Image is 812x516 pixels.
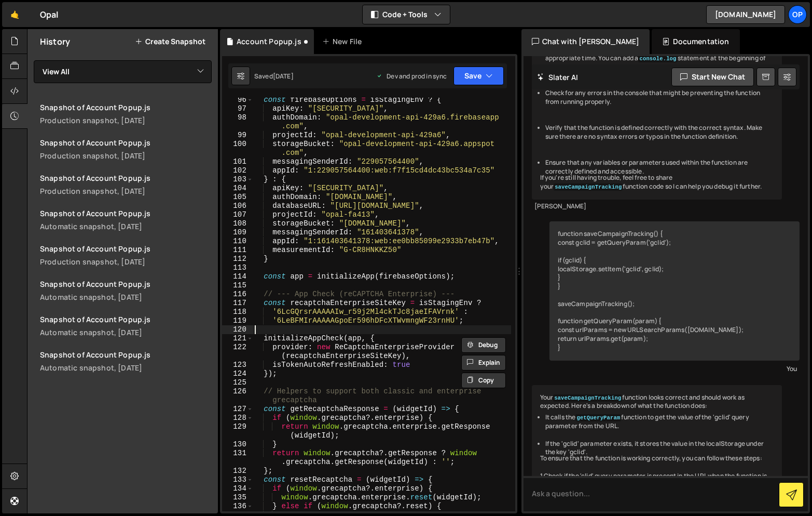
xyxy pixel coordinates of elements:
[545,89,774,107] li: Check for any errors in the console that might be preventing the function from running properly.
[222,246,253,255] div: 111
[222,475,253,484] div: 133
[222,467,253,475] div: 132
[34,237,218,273] a: Snapshot of Account Popup.js Production snapshot, [DATE]
[222,157,253,166] div: 101
[553,394,622,402] code: saveCampaignTracking
[254,72,294,81] div: Saved
[222,325,253,334] div: 120
[40,138,212,148] div: Snapshot of Account Popup.js
[222,104,253,113] div: 97
[545,45,774,71] li: Make sure that function is being called at the appropriate time. You can add a statement at the b...
[40,363,212,373] div: Automatic snapshot, [DATE]
[545,158,774,176] li: Ensure that any variables or parameters used within the function are correctly defined and access...
[706,5,785,24] a: [DOMAIN_NAME]
[222,272,253,281] div: 114
[788,5,807,24] a: Op
[34,131,218,167] a: Snapshot of Account Popup.js Production snapshot, [DATE]
[40,350,212,360] div: Snapshot of Account Popup.js
[34,273,218,308] a: Snapshot of Account Popup.js Automatic snapshot, [DATE]
[222,422,253,440] div: 129
[222,378,253,387] div: 125
[222,263,253,272] div: 113
[40,102,212,112] div: Snapshot of Account Popup.js
[552,363,797,374] div: You
[222,175,253,184] div: 103
[222,361,253,369] div: 123
[575,414,621,421] code: getQueryParam
[40,279,212,289] div: Snapshot of Account Popup.js
[549,221,800,360] div: function saveCampaignTracking() { const gclid = getQueryParam('gclid'); if (gclid) { localStorage...
[322,36,366,47] div: New File
[222,299,253,308] div: 117
[34,202,218,237] a: Snapshot of Account Popup.js Automatic snapshot, [DATE]
[222,334,253,343] div: 121
[545,124,774,141] li: Verify that the function is defined correctly with the correct syntax. Make sure there are no syn...
[671,68,754,86] button: Start new chat
[222,193,253,202] div: 105
[222,237,253,246] div: 110
[34,308,218,343] a: Snapshot of Account Popup.js Automatic snapshot, [DATE]
[453,67,504,85] button: Save
[40,221,212,231] div: Automatic snapshot, [DATE]
[222,166,253,175] div: 102
[40,208,212,218] div: Snapshot of Account Popup.js
[554,183,623,191] code: saveCampaignTracking
[222,387,253,405] div: 126
[545,440,774,457] li: If the 'gclid' parameter exists, it stores the value in the localStorage under the key 'gclid'.
[222,228,253,237] div: 109
[40,257,212,267] div: Production snapshot, [DATE]
[222,316,253,325] div: 119
[652,29,739,54] div: Documentation
[222,202,253,210] div: 106
[222,502,253,511] div: 136
[34,167,218,202] a: Snapshot of Account Popup.js Production snapshot, [DATE]
[222,343,253,361] div: 122
[222,281,253,290] div: 115
[40,314,212,324] div: Snapshot of Account Popup.js
[135,37,205,46] button: Create Snapshot
[222,219,253,228] div: 108
[222,493,253,502] div: 135
[545,413,774,431] li: It calls the function to get the value of the 'gclid' query parameter from the URL.
[237,36,301,47] div: Account Popup.js
[461,373,506,388] button: Copy
[34,343,218,379] a: Snapshot of Account Popup.js Automatic snapshot, [DATE]
[273,72,294,81] div: [DATE]
[40,186,212,196] div: Production snapshot, [DATE]
[40,36,70,47] h2: History
[40,244,212,254] div: Snapshot of Account Popup.js
[521,29,650,54] div: Chat with [PERSON_NAME]
[40,115,212,125] div: Production snapshot, [DATE]
[222,113,253,131] div: 98
[376,72,447,81] div: Dev and prod in sync
[363,5,450,24] button: Code + Tools
[638,55,677,62] code: console.log
[222,290,253,299] div: 116
[222,440,253,449] div: 130
[222,484,253,493] div: 134
[222,184,253,193] div: 104
[2,2,27,27] a: 🤙
[532,8,782,200] div: It's possible that your function is not being called or there might be an issue within the functi...
[34,96,218,131] a: Snapshot of Account Popup.js Production snapshot, [DATE]
[222,405,253,414] div: 127
[222,255,253,263] div: 112
[461,355,506,371] button: Explain
[222,140,253,157] div: 100
[222,308,253,316] div: 118
[40,8,59,21] div: Opal
[222,414,253,422] div: 128
[40,173,212,183] div: Snapshot of Account Popup.js
[40,292,212,302] div: Automatic snapshot, [DATE]
[222,210,253,219] div: 107
[40,327,212,337] div: Automatic snapshot, [DATE]
[222,449,253,467] div: 131
[222,131,253,140] div: 99
[461,337,506,353] button: Debug
[40,151,212,161] div: Production snapshot, [DATE]
[222,369,253,378] div: 124
[222,96,253,104] div: 96
[537,72,579,82] h2: Slater AI
[534,202,780,211] div: [PERSON_NAME]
